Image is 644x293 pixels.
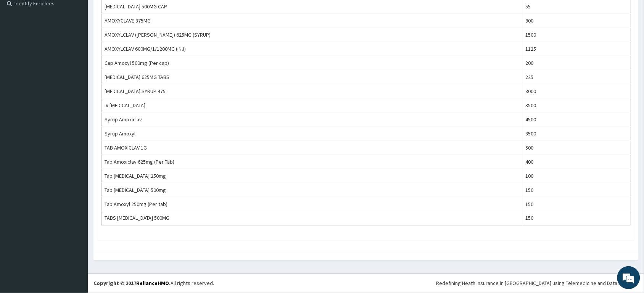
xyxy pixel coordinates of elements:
td: 400 [523,155,631,169]
td: Cap Amoxyl 500mg (Per cap) [101,56,523,70]
td: Tab [MEDICAL_DATA] 250mg [101,169,523,183]
td: [MEDICAL_DATA] SYRUP 475 [101,84,523,98]
td: Syrup Amoxyl [101,127,523,141]
td: 150 [523,183,631,197]
td: [MEDICAL_DATA] 625MG TABS [101,70,523,84]
td: 200 [523,56,631,70]
div: Redefining Heath Insurance in [GEOGRAPHIC_DATA] using Telemedicine and Data Science! [436,280,638,287]
td: Tab [MEDICAL_DATA] 500mg [101,183,523,197]
td: 4500 [523,113,631,127]
td: Syrup Amoxiclav [101,113,523,127]
td: 225 [523,70,631,84]
td: 900 [523,14,631,28]
td: AMOXYLCLAV 600MG/1/1200MG (INJ) [101,42,523,56]
td: 8000 [523,84,631,98]
td: Tab Amoxyl 250mg (Per tab) [101,197,523,211]
footer: All rights reserved. [88,274,644,293]
td: 1125 [523,42,631,56]
td: TAB AMOXICLAV 1G [101,141,523,155]
textarea: Type your message and hit 'Enter' [4,208,145,235]
td: 150 [523,197,631,211]
td: AMOXYLCLAV ([PERSON_NAME]) 625MG (SYRUP) [101,28,523,42]
td: 3500 [523,127,631,141]
td: AMOXYCLAVE 375MG [101,14,523,28]
td: IV [MEDICAL_DATA] [101,98,523,113]
span: We're online! [44,96,105,173]
td: Tab Amoxiclav 625mg (Per Tab) [101,155,523,169]
td: 1500 [523,28,631,42]
td: 3500 [523,98,631,113]
a: RelianceHMO [136,280,169,287]
td: 150 [523,211,631,225]
img: d_794563401_company_1708531726252_794563401 [14,38,31,57]
div: Chat with us now [40,43,128,53]
td: 100 [523,169,631,183]
strong: Copyright © 2017 . [93,280,171,287]
td: 500 [523,141,631,155]
td: TABS [MEDICAL_DATA] 500MG [101,211,523,225]
div: Minimize live chat window [125,4,143,22]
